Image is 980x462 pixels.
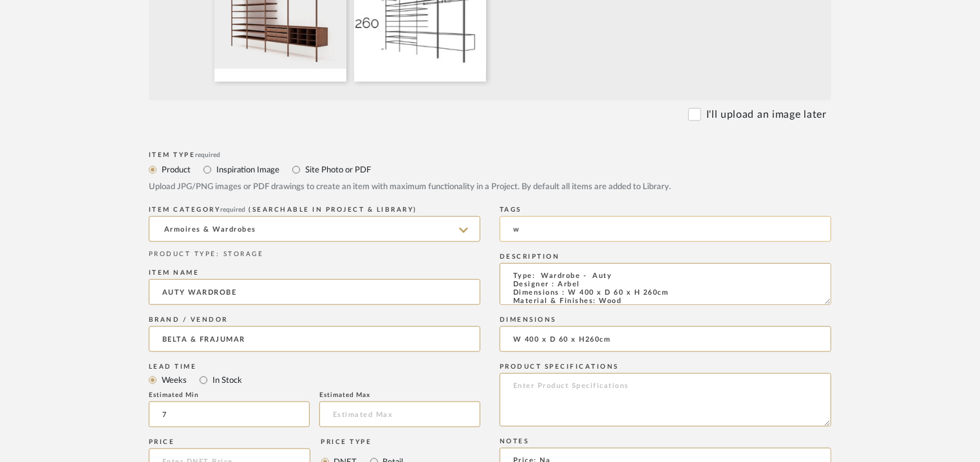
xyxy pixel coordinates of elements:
[500,363,831,371] div: Product Specifications
[500,253,831,261] div: Description
[149,181,831,194] div: Upload JPG/PNG images or PDF drawings to create an item with maximum functionality in a Project. ...
[706,107,827,122] label: I'll upload an image later
[249,207,418,213] span: (Searchable in Project & Library)
[211,373,242,387] label: In Stock
[500,316,831,324] div: Dimensions
[216,251,264,257] span: : STORAGE
[500,206,831,214] div: Tags
[149,363,480,371] div: Lead Time
[215,163,279,177] label: Inspiration Image
[149,279,480,305] input: Enter Name
[149,269,480,277] div: Item name
[500,326,831,352] input: Enter Dimensions
[500,216,831,242] input: Enter Keywords, Separated by Commas
[149,216,480,242] input: Type a category to search and select
[196,152,221,158] span: required
[221,207,246,213] span: required
[319,402,480,427] input: Estimated Max
[500,438,831,445] div: Notes
[160,373,187,387] label: Weeks
[149,402,310,427] input: Estimated Min
[319,391,480,399] div: Estimated Max
[149,438,310,446] div: Price
[149,391,310,399] div: Estimated Min
[304,163,371,177] label: Site Photo or PDF
[149,151,831,159] div: Item Type
[149,326,480,352] input: Unknown
[321,438,404,446] div: Price Type
[149,206,480,214] div: ITEM CATEGORY
[149,162,831,178] mat-radio-group: Select item type
[149,316,480,324] div: Brand / Vendor
[149,372,480,388] mat-radio-group: Select item type
[160,163,191,177] label: Product
[149,250,480,259] div: PRODUCT TYPE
